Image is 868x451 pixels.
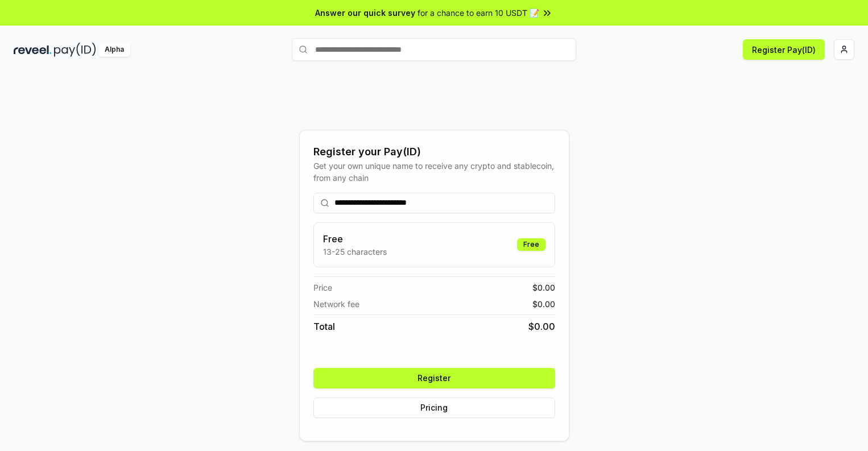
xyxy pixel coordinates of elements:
[313,320,335,333] span: Total
[323,232,387,246] h3: Free
[323,246,387,258] p: 13-25 characters
[532,298,555,310] span: $ 0.00
[313,398,555,418] button: Pricing
[313,160,555,184] div: Get your own unique name to receive any crypto and stablecoin, from any chain
[14,43,52,57] img: reveel_dark
[98,43,130,57] div: Alpha
[313,368,555,388] button: Register
[315,7,415,19] span: Answer our quick survey
[313,144,555,160] div: Register your Pay(ID)
[313,282,332,293] span: Price
[743,39,825,60] button: Register Pay(ID)
[532,282,555,293] span: $ 0.00
[528,320,555,333] span: $ 0.00
[313,298,359,310] span: Network fee
[418,7,539,19] span: for a chance to earn 10 USDT 📝
[517,238,545,251] div: Free
[54,43,96,57] img: pay_id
